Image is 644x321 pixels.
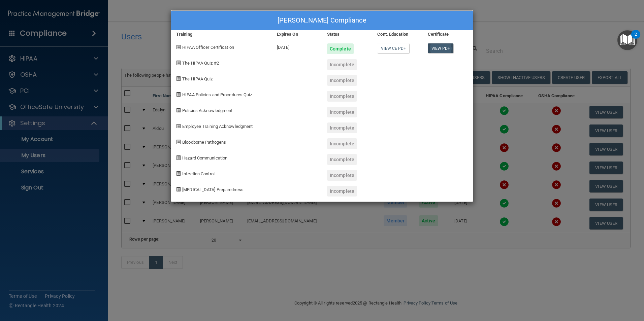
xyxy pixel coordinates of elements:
[327,138,357,149] div: Incomplete
[428,43,454,53] a: View PDF
[327,91,357,102] div: Incomplete
[182,45,234,50] span: HIPAA Officer Certification
[327,59,357,70] div: Incomplete
[182,155,227,160] span: Hazard Communication
[182,92,252,97] span: HIPAA Policies and Procedures Quiz
[327,122,357,133] div: Incomplete
[182,140,226,145] span: Bloodborne Pathogens
[635,34,637,43] div: 2
[182,76,213,81] span: The HIPAA Quiz
[272,30,322,38] div: Expires On
[423,30,473,38] div: Certificate
[372,30,422,38] div: Cont. Education
[327,186,357,197] div: Incomplete
[182,187,244,192] span: [MEDICAL_DATA] Preparedness
[171,30,272,38] div: Training
[182,61,219,66] span: The HIPAA Quiz #2
[377,43,409,53] a: View CE PDF
[327,170,357,181] div: Incomplete
[272,38,322,54] div: [DATE]
[617,30,637,50] button: Open Resource Center, 2 new notifications
[171,11,473,30] div: [PERSON_NAME] Compliance
[182,124,253,129] span: Employee Training Acknowledgment
[182,171,215,176] span: Infection Control
[182,108,232,113] span: Policies Acknowledgment
[327,154,357,165] div: Incomplete
[327,75,357,86] div: Incomplete
[327,107,357,117] div: Incomplete
[327,43,354,54] div: Complete
[322,30,372,38] div: Status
